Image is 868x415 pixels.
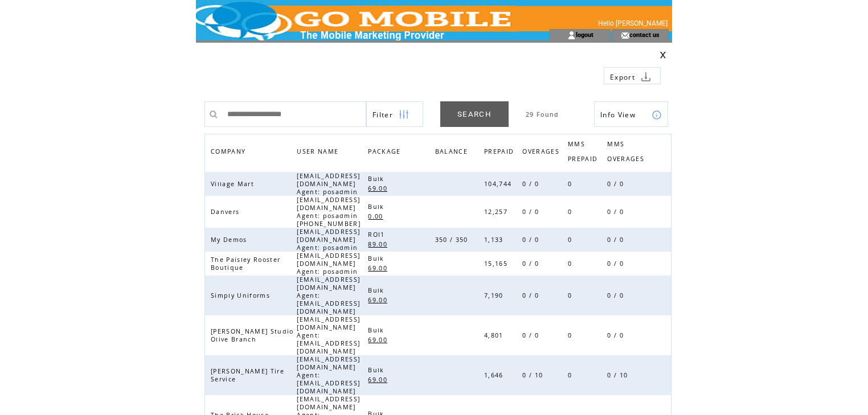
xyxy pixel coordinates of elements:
[484,236,506,244] span: 1,133
[368,264,390,272] span: 69.00
[607,236,627,244] span: 0 / 0
[368,211,388,220] a: 0.00
[568,180,575,188] span: 0
[522,260,542,268] span: 0 / 0
[621,31,629,40] img: contact_us_icon.gif
[568,236,575,244] span: 0
[629,31,660,38] a: contact us
[641,72,651,82] img: download.png
[368,145,403,161] span: PACKAGE
[610,72,635,82] span: Export to csv file
[368,334,393,344] a: 69.00
[368,183,393,192] a: 69.00
[368,145,406,161] a: PACKAGE
[435,145,470,161] span: BALANCE
[368,254,387,262] span: Bulk
[568,331,575,339] span: 0
[607,180,627,188] span: 0 / 0
[368,262,393,272] a: 69.00
[568,137,600,169] span: MMS PREPAID
[211,256,280,272] span: The Paisley Rooster Boutique
[567,31,576,40] img: account_icon.gif
[607,371,630,379] span: 0 / 10
[297,147,341,154] a: USER NAME
[368,240,390,248] span: 89.00
[440,101,509,127] a: SEARCH
[297,252,361,276] span: [EMAIL_ADDRESS][DOMAIN_NAME] Agent: posadmin
[607,208,627,216] span: 0 / 0
[526,110,559,118] span: 29 Found
[211,208,242,216] span: Danvers
[211,145,248,161] span: COMPANY
[368,184,390,192] span: 69.00
[600,110,636,120] span: Show Info View
[368,374,393,384] a: 69.00
[366,101,423,127] a: Filter
[522,145,562,161] span: OVERAGES
[297,276,360,315] span: [EMAIL_ADDRESS][DOMAIN_NAME] Agent: [EMAIL_ADDRESS][DOMAIN_NAME]
[568,371,575,379] span: 0
[368,296,390,304] span: 69.00
[297,228,361,252] span: [EMAIL_ADDRESS][DOMAIN_NAME] Agent: posadmin
[211,180,257,188] span: Village Mart
[211,147,248,154] a: COMPANY
[484,260,510,268] span: 15,165
[484,291,506,299] span: 7,190
[576,31,593,38] a: logout
[372,110,393,120] span: Show filters
[522,208,542,216] span: 0 / 0
[522,291,542,299] span: 0 / 0
[522,180,542,188] span: 0 / 0
[484,371,506,379] span: 1,646
[568,291,575,299] span: 0
[522,145,565,161] a: OVERAGES
[522,371,546,379] span: 0 / 10
[607,137,647,169] span: MMS OVERAGES
[484,208,510,216] span: 12,257
[297,145,341,161] span: USER NAME
[568,260,575,268] span: 0
[652,110,662,120] img: info.png
[368,203,387,211] span: Bulk
[368,376,390,384] span: 69.00
[522,236,542,244] span: 0 / 0
[368,212,386,220] span: 0.00
[435,145,473,161] a: BALANCE
[211,291,273,299] span: Simply Uniforms
[607,331,627,339] span: 0 / 0
[568,137,603,168] a: MMS PREPAID
[368,231,387,239] span: ROI1
[594,101,668,127] a: Info View
[607,260,627,268] span: 0 / 0
[297,196,363,228] span: [EMAIL_ADDRESS][DOMAIN_NAME] Agent: posadmin [PHONE_NUMBER]
[607,137,650,168] a: MMS OVERAGES
[368,336,390,344] span: 69.00
[368,294,393,304] a: 69.00
[211,367,284,383] span: [PERSON_NAME] Tire Service
[568,208,575,216] span: 0
[211,327,294,343] span: [PERSON_NAME] Studio Olive Branch
[484,180,514,188] span: 104,744
[368,366,387,374] span: Bulk
[522,331,542,339] span: 0 / 0
[297,355,360,395] span: [EMAIL_ADDRESS][DOMAIN_NAME] Agent: [EMAIL_ADDRESS][DOMAIN_NAME]
[399,102,409,128] img: filters.png
[297,172,361,196] span: [EMAIL_ADDRESS][DOMAIN_NAME] Agent: posadmin
[435,236,471,244] span: 350 / 350
[484,331,506,339] span: 4,801
[607,291,627,299] span: 0 / 0
[211,236,250,244] span: My Demos
[297,315,360,355] span: [EMAIL_ADDRESS][DOMAIN_NAME] Agent: [EMAIL_ADDRESS][DOMAIN_NAME]
[368,239,393,248] a: 89.00
[598,19,668,27] span: Hello [PERSON_NAME]
[368,286,387,294] span: Bulk
[604,67,661,84] a: Export
[484,145,517,161] span: PREPAID
[368,175,387,183] span: Bulk
[368,326,387,334] span: Bulk
[484,145,519,161] a: PREPAID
